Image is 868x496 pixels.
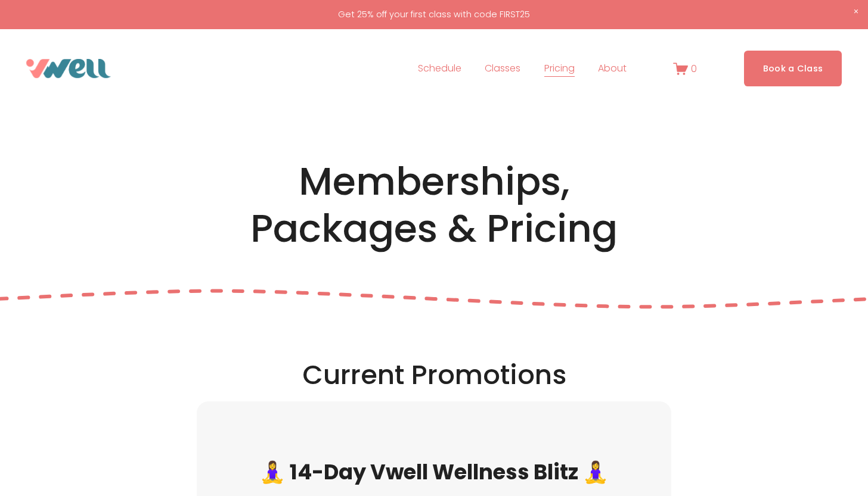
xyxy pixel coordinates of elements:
[259,457,609,486] strong: 🧘‍♀️ 14-Day Vwell Wellness Blitz 🧘‍♀️
[485,60,520,77] span: Classes
[26,59,111,78] img: VWell
[544,59,575,78] a: Pricing
[227,158,641,252] h1: Memberships, Packages & Pricing
[485,59,520,78] a: folder dropdown
[691,62,697,76] span: 0
[598,60,627,77] span: About
[673,61,697,76] a: 0 items in cart
[598,59,627,78] a: folder dropdown
[76,358,792,392] h2: Current Promotions
[744,51,842,86] a: Book a Class
[418,59,461,78] a: Schedule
